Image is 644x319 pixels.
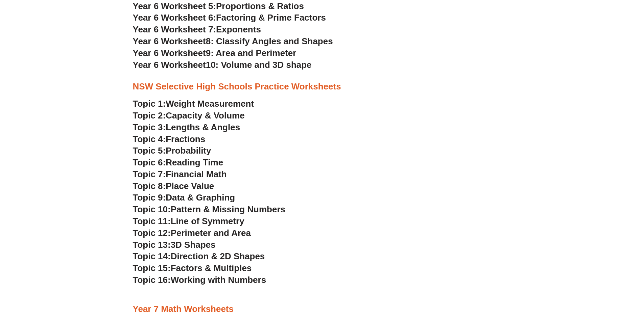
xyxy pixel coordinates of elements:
span: Topic 10: [133,204,171,214]
span: Topic 7: [133,169,166,179]
a: Year 6 Worksheet10: Volume and 3D shape [133,60,312,70]
span: Topic 13: [133,240,171,250]
span: Topic 1: [133,99,166,109]
span: Year 6 Worksheet 5: [133,1,216,11]
span: Working with Numbers [171,275,266,285]
span: Lengths & Angles [166,122,240,132]
span: Probability [166,145,211,156]
a: Topic 8:Place Value [133,181,214,191]
a: Topic 9:Data & Graphing [133,192,235,203]
a: Topic 1:Weight Measurement [133,99,254,109]
span: Topic 6: [133,157,166,167]
span: Factors & Multiples [171,263,252,273]
span: 10: Volume and 3D shape [206,60,312,70]
a: Topic 2:Capacity & Volume [133,110,245,121]
span: Topic 12: [133,228,171,238]
a: Topic 15:Factors & Multiples [133,263,252,273]
span: Year 6 Worksheet [133,48,206,58]
a: Year 6 Worksheet 7:Exponents [133,24,261,34]
span: Year 6 Worksheet 7: [133,24,216,34]
iframe: Chat Widget [531,243,644,319]
span: Weight Measurement [166,99,254,109]
span: Year 6 Worksheet [133,36,206,46]
span: Topic 15: [133,263,171,273]
a: Topic 7:Financial Math [133,169,227,179]
span: Topic 4: [133,134,166,144]
h3: Year 7 Math Worksheets [133,303,511,315]
span: 9: Area and Perimeter [206,48,296,58]
a: Topic 14:Direction & 2D Shapes [133,251,265,261]
span: Topic 8: [133,181,166,191]
span: Topic 9: [133,192,166,203]
a: Topic 13:3D Shapes [133,240,216,250]
span: Line of Symmetry [171,216,244,226]
span: Data & Graphing [166,192,235,203]
a: Topic 4:Fractions [133,134,206,144]
h3: NSW Selective High Schools Practice Worksheets [133,81,511,92]
span: Place Value [166,181,214,191]
a: Topic 10:Pattern & Missing Numbers [133,204,285,214]
span: Proportions & Ratios [216,1,304,11]
span: Financial Math [166,169,226,179]
span: Factoring & Prime Factors [216,12,326,23]
span: Fractions [166,134,205,144]
span: Year 6 Worksheet [133,60,206,70]
span: Pattern & Missing Numbers [171,204,285,214]
span: Capacity & Volume [166,110,244,121]
a: Year 6 Worksheet9: Area and Perimeter [133,48,296,58]
a: Topic 16:Working with Numbers [133,275,266,285]
a: Topic 3:Lengths & Angles [133,122,240,132]
span: Perimeter and Area [171,228,251,238]
span: Exponents [216,24,261,34]
a: Topic 6:Reading Time [133,157,223,167]
a: Topic 12:Perimeter and Area [133,228,251,238]
a: Topic 5:Probability [133,145,211,156]
span: Topic 16: [133,275,171,285]
span: 3D Shapes [171,240,216,250]
span: Topic 3: [133,122,166,132]
span: Direction & 2D Shapes [171,251,265,261]
span: Reading Time [166,157,223,167]
span: Year 6 Worksheet 6: [133,12,216,23]
span: 8: Classify Angles and Shapes [206,36,333,46]
a: Year 6 Worksheet 5:Proportions & Ratios [133,1,304,11]
a: Topic 11:Line of Symmetry [133,216,244,226]
a: Year 6 Worksheet8: Classify Angles and Shapes [133,36,333,46]
a: Year 6 Worksheet 6:Factoring & Prime Factors [133,12,326,23]
span: Topic 5: [133,145,166,156]
span: Topic 2: [133,110,166,121]
span: Topic 11: [133,216,171,226]
span: Topic 14: [133,251,171,261]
